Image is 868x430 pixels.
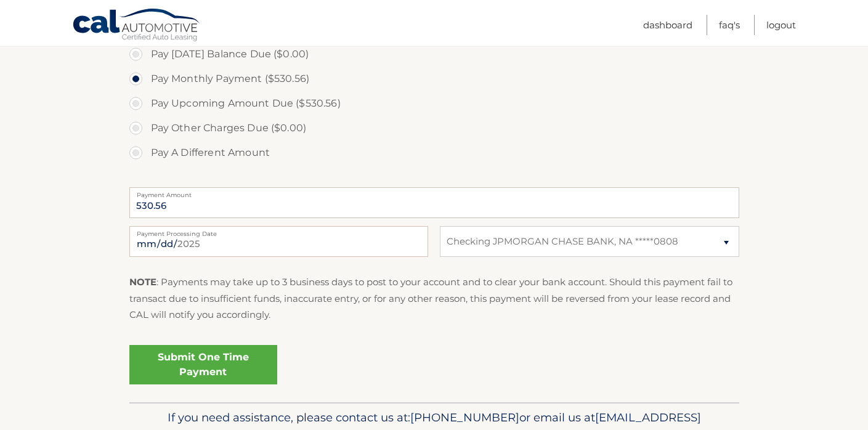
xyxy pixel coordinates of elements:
[129,116,739,140] label: Pay Other Charges Due ($0.00)
[129,276,156,288] strong: NOTE
[719,15,740,35] a: FAQ's
[129,91,739,116] label: Pay Upcoming Amount Due ($530.56)
[129,226,428,257] input: Payment Date
[129,140,739,165] label: Pay A Different Amount
[766,15,796,35] a: Logout
[129,187,739,218] input: Payment Amount
[129,345,277,384] a: Submit One Time Payment
[643,15,692,35] a: Dashboard
[129,187,739,197] label: Payment Amount
[129,226,428,236] label: Payment Processing Date
[129,274,739,323] p: : Payments may take up to 3 business days to post to your account and to clear your bank account....
[410,410,519,424] span: [PHONE_NUMBER]
[72,8,201,44] a: Cal Automotive
[129,42,739,67] label: Pay [DATE] Balance Due ($0.00)
[129,67,739,91] label: Pay Monthly Payment ($530.56)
